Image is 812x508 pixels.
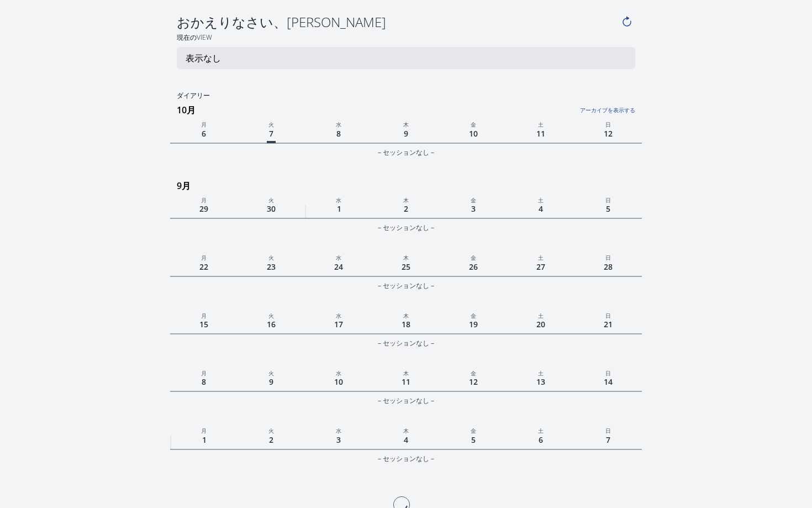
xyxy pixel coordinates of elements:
span: 8 [334,126,343,141]
p: 日 [574,195,642,205]
p: 水 [305,252,372,262]
p: 金 [440,368,507,378]
p: 月 [170,425,238,435]
p: 日 [574,119,642,129]
p: 月 [170,195,238,205]
p: 日 [574,425,642,435]
p: 火 [238,310,305,320]
span: 2 [402,201,410,216]
p: 月 [170,252,238,262]
p: 木 [372,252,440,262]
span: 28 [602,259,615,274]
span: 6 [199,126,208,141]
p: 土 [507,368,574,378]
span: 15 [197,317,210,332]
p: 日 [574,310,642,320]
span: 19 [467,317,480,332]
span: 10 [467,126,480,141]
span: 29 [197,201,210,216]
p: 月 [170,310,238,320]
p: 日 [574,252,642,262]
span: 3 [334,432,343,447]
span: 11 [399,374,413,389]
p: 土 [507,425,574,435]
p: 水 [305,119,372,129]
span: 24 [332,259,345,274]
p: 土 [507,252,574,262]
p: 火 [238,252,305,262]
span: 5 [469,432,478,447]
span: 14 [602,374,615,389]
div: – セッションなし – [170,146,641,159]
p: 土 [507,195,574,205]
p: 木 [372,310,440,320]
p: 金 [440,425,507,435]
p: 金 [440,252,507,262]
span: 12 [467,374,480,389]
span: 27 [534,259,547,274]
p: 金 [440,119,507,129]
span: 13 [534,374,547,389]
span: 8 [199,374,208,389]
span: 16 [265,317,278,332]
div: – セッションなし – [170,279,641,292]
h3: 9月 [177,177,641,195]
span: 20 [534,317,547,332]
h4: おかえりなさい、[PERSON_NAME] [177,13,618,31]
h2: 現在のView [170,33,641,43]
span: 9 [267,374,276,389]
span: 1 [335,201,344,216]
span: 4 [402,432,410,447]
span: 12 [602,126,615,141]
span: 3 [469,201,478,216]
p: 木 [372,425,440,435]
p: 火 [238,195,305,205]
div: – セッションなし – [170,337,641,350]
p: 火 [238,368,305,378]
h2: ダイアリー [170,91,641,101]
p: 火 [238,425,305,435]
span: 30 [265,201,278,216]
div: – セッションなし – [170,221,641,234]
span: 11 [534,126,547,141]
h3: 10月 [177,101,641,119]
p: 日 [574,368,642,378]
p: 火 [238,119,305,129]
a: アーカイブを表示する [478,100,635,114]
p: 木 [372,119,440,129]
p: 表示なし [186,51,221,65]
span: 17 [332,317,345,332]
p: 土 [507,119,574,129]
p: 金 [440,310,507,320]
span: 1 [200,432,209,447]
span: 18 [399,317,413,332]
span: 22 [197,259,210,274]
span: 21 [602,317,615,332]
span: 23 [265,259,278,274]
p: 木 [372,195,440,205]
span: 5 [604,201,613,216]
p: 月 [170,119,238,129]
p: 木 [372,368,440,378]
p: 金 [440,195,507,205]
p: 水 [305,368,372,378]
span: 4 [536,201,545,216]
span: 26 [467,259,480,274]
div: – セッションなし – [170,394,641,407]
p: 水 [305,310,372,320]
span: 2 [267,432,276,447]
span: 25 [399,259,413,274]
span: 10 [332,374,345,389]
span: 7 [267,126,276,143]
p: 月 [170,368,238,378]
span: 9 [402,126,410,141]
p: 水 [305,195,372,205]
p: 水 [305,425,372,435]
p: 土 [507,310,574,320]
span: 7 [604,432,613,447]
span: 6 [536,432,545,447]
